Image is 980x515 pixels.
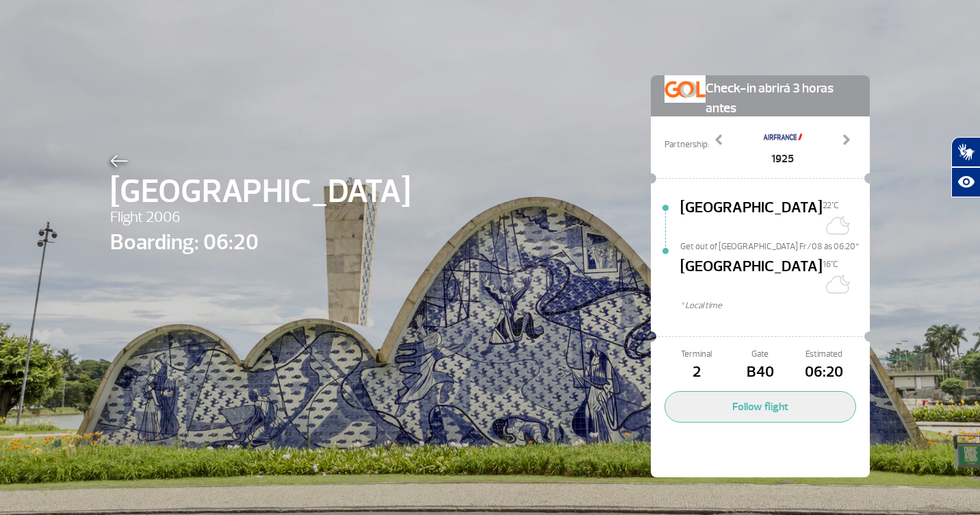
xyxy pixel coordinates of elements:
[792,348,856,361] span: Estimated
[665,361,728,384] span: 2
[680,197,823,240] span: [GEOGRAPHIC_DATA]
[110,206,411,229] span: Flight 2006
[665,138,709,151] span: Partnership:
[680,255,823,299] span: [GEOGRAPHIC_DATA]
[728,348,792,361] span: Gate
[728,361,792,384] span: B40
[762,151,803,167] span: 1925
[951,167,980,197] button: Abrir recursos assistivos.
[680,299,870,312] span: * Local time
[665,348,728,361] span: Terminal
[110,226,411,259] span: Boarding: 06:20
[951,137,980,197] div: Plugin de acessibilidade da Hand Talk.
[680,240,870,250] span: Get out of [GEOGRAPHIC_DATA] Fr/08 às 06:20*
[792,361,856,384] span: 06:20
[951,137,980,167] button: Abrir tradutor de língua de sinais.
[823,212,850,239] img: Céu limpo
[110,167,411,216] span: [GEOGRAPHIC_DATA]
[706,75,856,118] span: Check-in abrirá 3 horas antes
[823,271,850,298] img: Céu limpo
[823,200,839,211] span: 22°C
[823,259,838,270] span: 16°C
[665,391,856,423] button: Follow flight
